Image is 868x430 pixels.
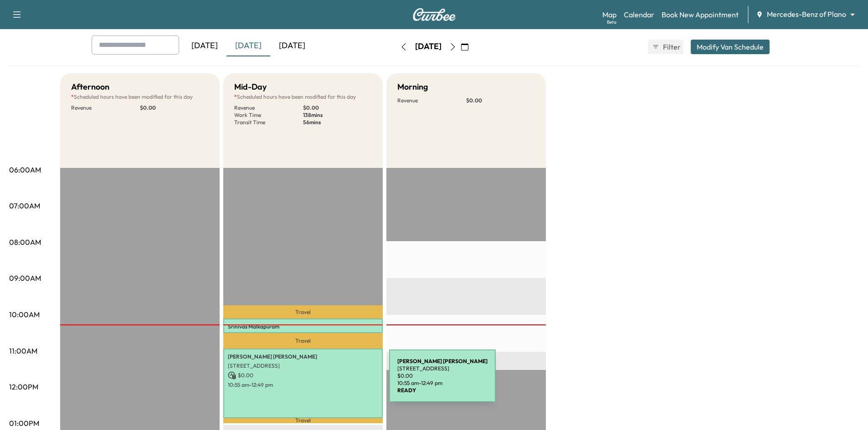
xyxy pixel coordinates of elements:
[234,104,303,111] p: Revenue
[662,9,739,20] a: Book New Appointment
[71,104,140,111] p: Revenue
[9,381,38,392] p: 12:00PM
[140,104,209,111] p: $ 0.00
[415,41,442,52] div: [DATE]
[228,332,378,339] p: [STREET_ADDRESS]
[223,305,383,318] p: Travel
[270,35,314,56] div: [DATE]
[663,41,679,52] span: Filter
[607,19,616,25] div: Beta
[71,81,109,93] h5: Afternoon
[9,418,39,429] p: 01:00PM
[624,9,654,20] a: Calendar
[234,81,267,93] h5: Mid-Day
[9,200,40,211] p: 07:00AM
[412,8,456,21] img: Curbee Logo
[9,345,37,356] p: 11:00AM
[691,40,770,54] button: Modify Van Schedule
[303,111,372,119] p: 138 mins
[226,35,270,56] div: [DATE]
[223,333,383,349] p: Travel
[228,353,378,360] p: [PERSON_NAME] [PERSON_NAME]
[234,93,372,101] p: Scheduled hours have been modified for this day
[9,237,41,248] p: 08:00AM
[228,362,378,369] p: [STREET_ADDRESS]
[71,93,209,101] p: Scheduled hours have been modified for this day
[397,97,466,104] p: Revenue
[767,9,846,20] span: Mercedes-Benz of Plano
[223,418,383,423] p: Travel
[228,381,378,389] p: 10:55 am - 12:49 pm
[303,104,372,111] p: $ 0.00
[602,9,616,20] a: MapBeta
[234,119,303,126] p: Transit Time
[466,97,535,104] p: $ 0.00
[183,35,226,56] div: [DATE]
[228,323,378,330] p: Srinivas Malkapuram
[303,119,372,126] p: 56 mins
[397,81,428,93] h5: Morning
[9,309,40,320] p: 10:00AM
[648,40,683,54] button: Filter
[234,111,303,119] p: Work Time
[9,273,41,283] p: 09:00AM
[228,371,378,379] p: $ 0.00
[9,164,41,175] p: 06:00AM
